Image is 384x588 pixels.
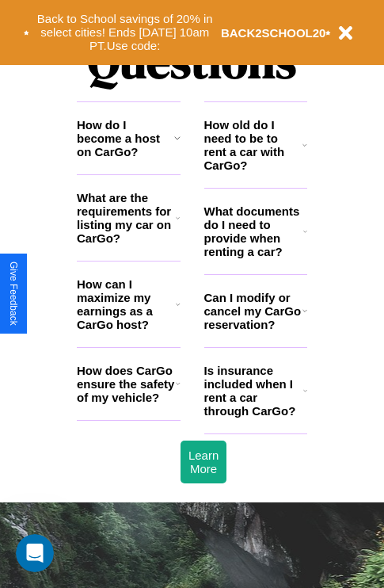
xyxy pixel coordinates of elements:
iframe: Intercom live chat [16,534,54,572]
h3: How does CarGo ensure the safety of my vehicle? [77,364,176,404]
div: Give Feedback [8,262,19,326]
button: Back to School savings of 20% in select cities! Ends [DATE] 10am PT.Use code: [29,8,221,57]
b: BACK2SCHOOL20 [221,26,326,40]
h3: How old do I need to be to rent a car with CarGo? [204,118,303,172]
h3: Is insurance included when I rent a car through CarGo? [204,364,303,418]
button: Learn More [181,441,226,483]
h3: Can I modify or cancel my CarGo reservation? [204,291,302,331]
h3: What documents do I need to provide when renting a car? [204,204,304,258]
h3: What are the requirements for listing my car on CarGo? [77,191,176,245]
h3: How do I become a host on CarGo? [77,118,174,158]
h3: How can I maximize my earnings as a CarGo host? [77,277,176,331]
